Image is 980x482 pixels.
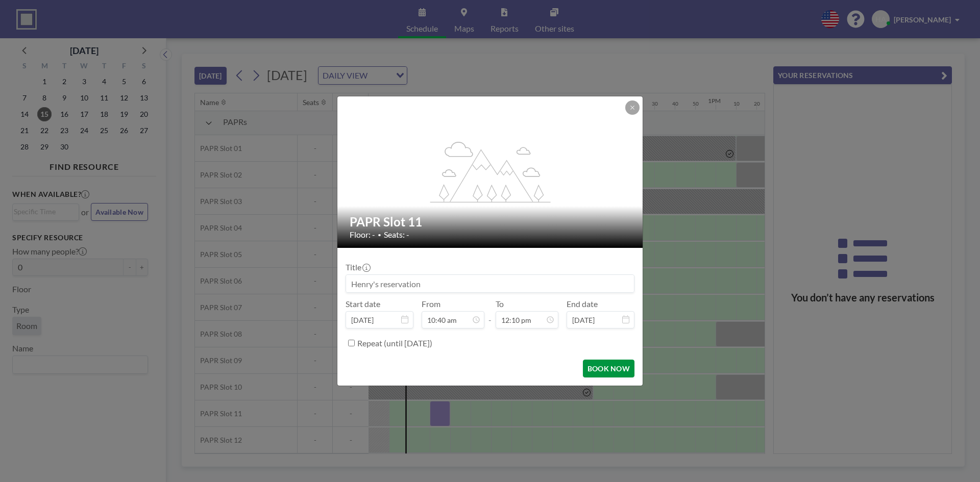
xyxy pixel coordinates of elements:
label: To [496,299,504,309]
label: Title [346,262,370,272]
span: • [378,231,381,239]
label: From [422,299,440,309]
input: Henry's reservation [346,275,634,292]
label: End date [567,299,598,309]
h2: PAPR Slot 11 [350,214,631,230]
label: Repeat (until [DATE]) [357,338,432,348]
button: BOOK NOW [583,360,634,377]
span: Seats: - [384,230,409,240]
label: Start date [346,299,380,309]
g: flex-grow: 1.2; [430,141,551,202]
span: - [488,302,492,325]
span: Floor: - [350,230,375,240]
